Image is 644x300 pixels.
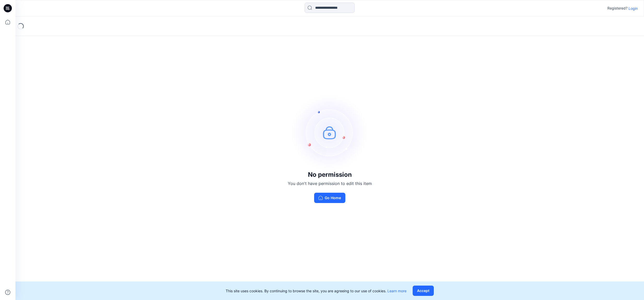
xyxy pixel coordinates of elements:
img: no-perm.svg [291,94,369,171]
button: Go Home [314,193,345,203]
p: You don't have permission to edit this item [288,180,372,187]
a: Learn more [387,289,406,293]
h3: No permission [288,171,372,178]
button: Accept [413,286,434,296]
p: Registered? [607,5,627,11]
p: Login [629,6,638,11]
p: This site uses cookies. By continuing to browse the site, you are agreeing to our use of cookies. [226,288,406,294]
